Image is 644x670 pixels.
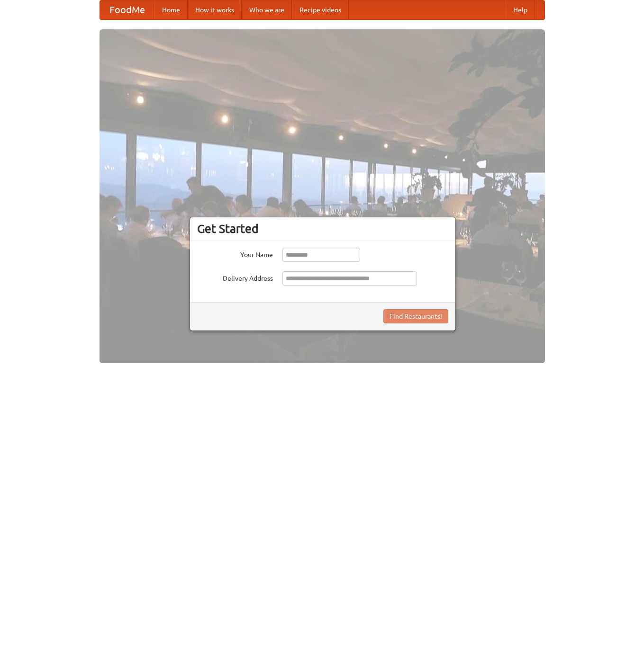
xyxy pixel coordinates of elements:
[506,0,535,19] a: Help
[197,271,273,283] label: Delivery Address
[154,0,188,19] a: Home
[197,222,448,236] h3: Get Started
[188,0,242,19] a: How it works
[383,309,448,323] button: Find Restaurants!
[292,0,349,19] a: Recipe videos
[242,0,292,19] a: Who we are
[100,0,154,19] a: FoodMe
[197,248,273,259] label: Your Name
